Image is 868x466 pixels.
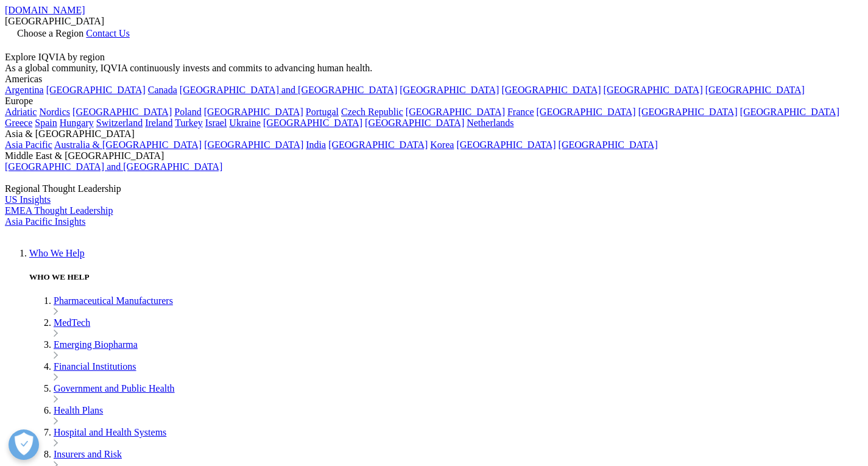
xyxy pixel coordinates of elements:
[306,139,326,150] a: India
[204,107,303,117] a: [GEOGRAPHIC_DATA]
[604,85,703,95] a: [GEOGRAPHIC_DATA]
[5,85,44,95] a: Argentina
[54,449,122,459] a: Insurers and Risk
[5,205,113,216] a: EMEA Thought Leadership
[145,118,172,128] a: Ireland
[5,216,85,227] a: Asia Pacific Insights
[501,85,601,95] a: [GEOGRAPHIC_DATA]
[54,317,90,328] a: MedTech
[54,427,166,437] a: Hospital and Health Systems
[9,429,39,460] button: 개방형 기본 설정
[39,107,70,117] a: Nordics
[740,107,839,117] a: [GEOGRAPHIC_DATA]
[467,118,513,128] a: Netherlands
[205,118,227,128] a: Israel
[96,118,143,128] a: Switzerland
[638,107,738,117] a: [GEOGRAPHIC_DATA]
[430,139,454,150] a: Korea
[559,139,658,150] a: [GEOGRAPHIC_DATA]
[5,107,37,117] a: Adriatic
[17,28,83,38] span: Choose a Region
[5,96,863,107] div: Europe
[328,139,428,150] a: [GEOGRAPHIC_DATA]
[54,139,202,150] a: Australia & [GEOGRAPHIC_DATA]
[35,118,57,128] a: Spain
[5,161,222,172] a: [GEOGRAPHIC_DATA] and [GEOGRAPHIC_DATA]
[5,74,863,85] div: Americas
[229,118,261,128] a: Ukraine
[341,107,403,117] a: Czech Republic
[72,107,172,117] a: [GEOGRAPHIC_DATA]
[46,85,146,95] a: [GEOGRAPHIC_DATA]
[60,118,94,128] a: Hungary
[180,85,397,95] a: [GEOGRAPHIC_DATA] and [GEOGRAPHIC_DATA]
[5,5,85,15] a: [DOMAIN_NAME]
[507,107,534,117] a: France
[5,183,863,194] div: Regional Thought Leadership
[365,118,464,128] a: [GEOGRAPHIC_DATA]
[5,129,863,139] div: Asia & [GEOGRAPHIC_DATA]
[5,16,863,27] div: [GEOGRAPHIC_DATA]
[54,295,173,306] a: Pharmaceutical Manufacturers
[537,107,636,117] a: [GEOGRAPHIC_DATA]
[5,52,863,63] div: Explore IQVIA by region
[54,383,175,394] a: Government and Public Health
[306,107,339,117] a: Portugal
[5,139,52,150] a: Asia Pacific
[29,248,85,258] a: Who We Help
[175,118,203,128] a: Turkey
[54,339,138,350] a: Emerging Biopharma
[5,118,32,128] a: Greece
[54,361,136,372] a: Financial Institutions
[5,194,51,205] a: US Insights
[5,63,863,74] div: As a global community, IQVIA continuously invests and commits to advancing human health.
[406,107,505,117] a: [GEOGRAPHIC_DATA]
[86,28,130,38] a: Contact Us
[705,85,805,95] a: [GEOGRAPHIC_DATA]
[5,150,863,161] div: Middle East & [GEOGRAPHIC_DATA]
[29,272,863,282] h5: WHO WE HELP
[456,139,556,150] a: [GEOGRAPHIC_DATA]
[400,85,499,95] a: [GEOGRAPHIC_DATA]
[54,405,103,415] a: Health Plans
[174,107,201,117] a: Poland
[148,85,177,95] a: Canada
[204,139,303,150] a: [GEOGRAPHIC_DATA]
[263,118,362,128] a: [GEOGRAPHIC_DATA]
